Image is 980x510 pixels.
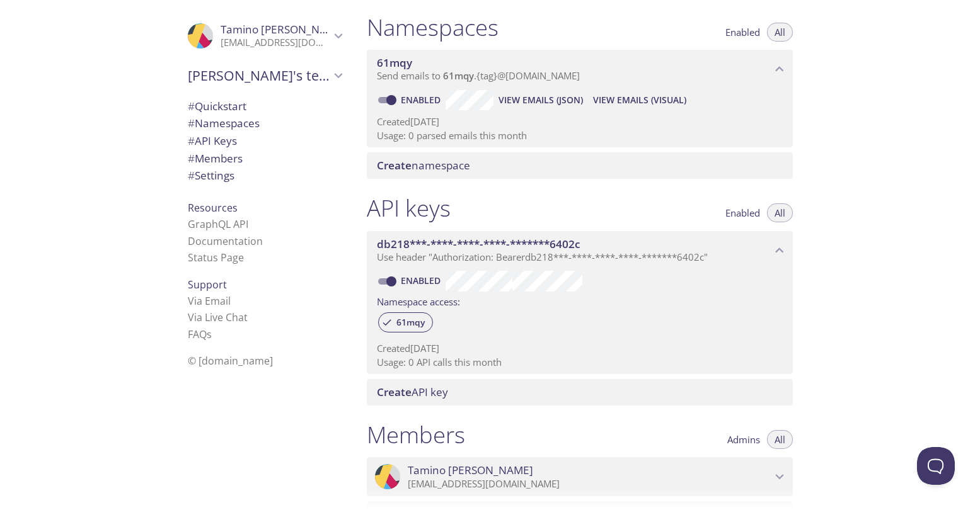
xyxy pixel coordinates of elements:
button: All [767,203,793,222]
span: Create [377,158,412,173]
div: 61mqy namespace [367,50,793,89]
a: Via Email [188,294,231,308]
button: Enabled [718,203,768,222]
span: # [188,116,195,130]
span: # [188,133,195,148]
a: GraphQL API [188,217,248,231]
span: Settings [188,168,234,183]
a: FAQ [188,327,212,341]
div: Tamino Roidinger [178,15,352,57]
div: Tamino Roidinger [367,457,793,496]
p: Usage: 0 parsed emails this month [377,129,783,142]
a: Documentation [188,234,263,248]
h1: Namespaces [367,13,499,42]
iframe: Help Scout Beacon - Open [917,447,955,485]
span: Members [188,151,243,166]
span: namespace [377,158,470,173]
a: Enabled [399,94,446,106]
p: Created [DATE] [377,342,783,355]
span: # [188,151,195,166]
span: View Emails (JSON) [499,93,583,108]
div: Quickstart [178,98,352,115]
div: API Keys [178,132,352,150]
span: Tamino [PERSON_NAME] [408,463,533,477]
span: View Emails (Visual) [593,93,686,108]
div: Create namespace [367,152,793,179]
div: Tamino's team [178,59,352,92]
button: View Emails (Visual) [588,90,691,110]
span: API key [377,385,448,399]
p: [EMAIL_ADDRESS][DOMAIN_NAME] [408,478,771,490]
span: [PERSON_NAME]'s team [188,67,330,84]
button: All [767,430,793,449]
p: Usage: 0 API calls this month [377,356,783,369]
span: 61mqy [377,55,412,70]
span: © [DOMAIN_NAME] [188,354,273,368]
span: 61mqy [443,69,474,82]
button: Admins [720,430,768,449]
span: Create [377,385,412,399]
h1: Members [367,421,465,449]
div: Namespaces [178,115,352,132]
span: Resources [188,201,238,215]
div: Create API Key [367,379,793,405]
a: Via Live Chat [188,310,248,324]
span: Tamino [PERSON_NAME] [221,22,346,37]
span: Support [188,278,227,292]
div: Team Settings [178,167,352,184]
button: View Emails (JSON) [493,90,588,110]
a: Enabled [399,275,446,286]
button: All [767,23,793,42]
p: [EMAIL_ADDRESS][DOMAIN_NAME] [221,37,330,49]
span: API Keys [188,133,237,148]
button: Enabled [718,23,768,42]
span: s [207,327,212,341]
label: Namespace access: [377,292,460,310]
div: 61mqy [378,312,433,332]
span: 61mqy [389,317,432,328]
span: # [188,168,195,183]
h1: API keys [367,194,451,222]
span: Quickstart [188,99,246,113]
span: # [188,99,195,113]
p: Created [DATE] [377,115,783,128]
span: Send emails to . {tag} @[DOMAIN_NAME] [377,69,580,82]
span: Namespaces [188,116,260,130]
a: Status Page [188,251,244,264]
div: Members [178,150,352,167]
